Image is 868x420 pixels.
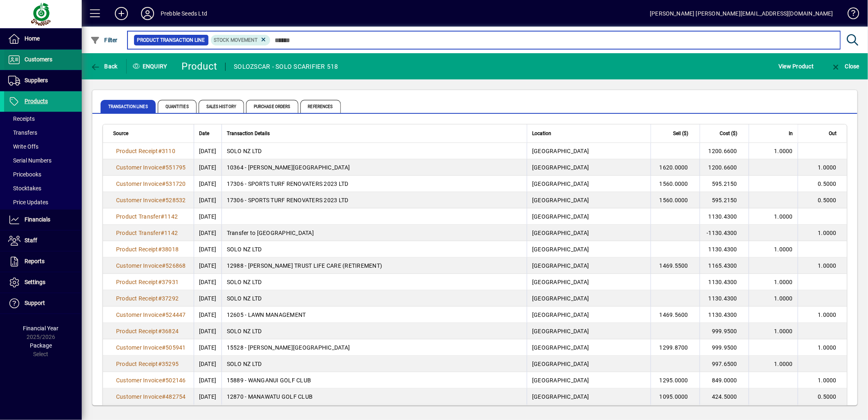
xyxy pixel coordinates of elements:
[25,279,45,285] span: Settings
[829,129,837,138] span: Out
[194,372,221,388] td: [DATE]
[700,388,749,405] td: 424.5000
[23,325,59,332] span: Financial Year
[8,171,41,178] span: Pricebooks
[700,192,749,208] td: 595.2150
[8,115,35,122] span: Receipts
[673,129,688,138] span: Sell ($)
[774,295,793,302] span: 1.0000
[194,274,221,290] td: [DATE]
[134,6,161,21] button: Profile
[116,393,162,400] span: Customer Invoice
[8,185,41,192] span: Stocktakes
[25,35,40,42] span: Home
[651,159,700,176] td: 1620.0000
[158,295,162,302] span: #
[199,129,217,138] div: Date
[4,293,82,314] a: Support
[194,290,221,307] td: [DATE]
[113,129,189,138] div: Source
[25,56,52,63] span: Customers
[8,143,38,150] span: Write Offs
[25,237,37,244] span: Staff
[113,392,189,401] a: Customer Invoice#482754
[116,148,158,154] span: Product Receipt
[162,279,179,285] span: 37931
[25,258,45,264] span: Reports
[166,164,186,171] span: 551795
[88,59,120,74] button: Back
[651,307,700,323] td: 1469.5600
[829,59,861,74] button: Close
[113,245,181,254] a: Product Receipt#38018
[818,230,837,236] span: 1.0000
[700,323,749,339] td: 999.9500
[162,197,166,203] span: #
[221,356,527,372] td: SOLO NZ LTD
[532,328,589,334] span: [GEOGRAPHIC_DATA]
[234,60,338,73] div: SOLOZSCAR - SOLO SCARIFIER 518
[158,100,197,113] span: Quantities
[221,159,527,176] td: 10364 - [PERSON_NAME][GEOGRAPHIC_DATA]
[221,339,527,356] td: 15528 - [PERSON_NAME][GEOGRAPHIC_DATA]
[113,163,189,172] a: Customer Invoice#551795
[4,50,82,70] a: Customers
[651,192,700,208] td: 1560.0000
[4,181,82,195] a: Stocktakes
[113,294,181,303] a: Product Receipt#37292
[116,230,161,236] span: Product Transfer
[532,361,589,367] span: [GEOGRAPHIC_DATA]
[831,63,859,70] span: Close
[774,148,793,154] span: 1.0000
[166,262,186,269] span: 526868
[162,312,166,318] span: #
[30,342,52,349] span: Package
[166,181,186,187] span: 531720
[841,2,858,28] a: Knowledge Base
[4,29,82,49] a: Home
[116,197,162,203] span: Customer Invoice
[818,262,837,269] span: 1.0000
[8,129,37,136] span: Transfers
[158,279,162,285] span: #
[162,361,179,367] span: 35295
[705,129,745,138] div: Cost ($)
[532,129,551,138] span: Location
[161,7,207,20] div: Prebble Seeds Ltd
[4,230,82,251] a: Staff
[162,181,166,187] span: #
[221,307,527,323] td: 12605 - LAWN MANAGEMENT
[211,35,271,45] mat-chip: Product Transaction Type: Stock movement
[822,59,868,74] app-page-header-button: Close enquiry
[166,312,186,318] span: 524447
[194,208,221,225] td: [DATE]
[818,181,837,187] span: 0.5000
[4,112,82,126] a: Receipts
[221,290,527,307] td: SOLO NZ LTD
[25,300,45,306] span: Support
[776,59,816,74] button: View Product
[116,262,162,269] span: Customer Invoice
[162,393,166,400] span: #
[116,164,162,171] span: Customer Invoice
[116,246,158,253] span: Product Receipt
[532,129,646,138] div: Location
[651,176,700,192] td: 1560.0000
[221,274,527,290] td: SOLO NZ LTD
[158,246,162,253] span: #
[4,195,82,209] a: Price Updates
[221,176,527,192] td: 17306 - SPORTS TURF RENOVATERS 2023 LTD
[113,343,189,352] a: Customer Invoice#505941
[818,344,837,351] span: 1.0000
[113,376,189,385] a: Customer Invoice#502146
[113,147,178,156] a: Product Receipt#3110
[651,388,700,405] td: 1095.0000
[116,328,158,334] span: Product Receipt
[532,213,589,220] span: [GEOGRAPHIC_DATA]
[650,7,833,20] div: [PERSON_NAME] [PERSON_NAME][EMAIL_ADDRESS][DOMAIN_NAME]
[162,246,179,253] span: 38018
[700,356,749,372] td: 997.6500
[246,100,298,113] span: Purchase Orders
[199,129,209,138] span: Date
[4,272,82,293] a: Settings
